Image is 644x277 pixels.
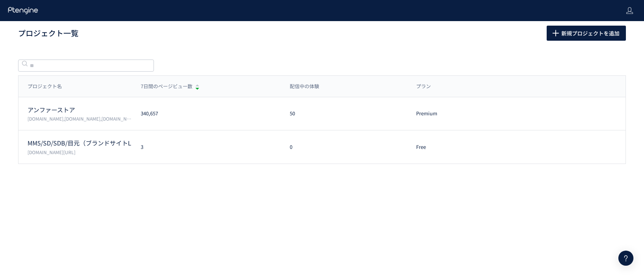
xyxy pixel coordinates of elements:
span: プロジェクト名 [28,83,62,90]
span: 7日間のページビュー数 [141,83,192,90]
div: 50 [281,110,407,117]
span: 配信中の体験 [290,83,319,90]
span: 新規プロジェクトを追加 [561,26,619,41]
span: プラン [416,83,431,90]
button: 新規プロジェクトを追加 [547,26,626,41]
div: 0 [281,144,407,151]
p: MM5/SD/SDB/目元（ブランドサイトLP/広告LP） [28,139,132,147]
div: 340,657 [132,110,281,117]
p: アンファーストア [28,106,132,114]
p: permuta.jp,femtur.jp,angfa-store.jp,shopping.geocities.jp [28,115,132,122]
div: Free [407,144,512,151]
div: 3 [132,144,281,151]
p: scalp-d.angfa-store.jp/ [28,149,132,155]
h1: プロジェクト一覧 [18,28,530,39]
div: Premium [407,110,512,117]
